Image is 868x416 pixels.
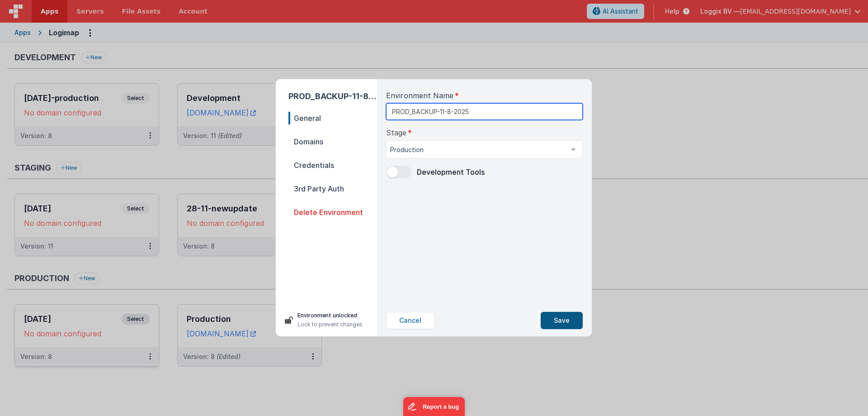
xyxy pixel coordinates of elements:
span: Environment Name [386,90,453,101]
span: Development Tools [417,167,485,177]
span: Production [390,145,564,154]
span: Domains [288,135,377,148]
h2: PROD_BACKUP-11-8-2025 [288,90,377,103]
span: 3rd Party Auth [288,182,377,195]
p: Lock to prevent changes [297,320,363,329]
span: Credentials [288,159,377,172]
button: Save [541,312,583,329]
span: Stage [386,127,406,138]
iframe: Marker.io feedback button [403,397,465,416]
span: Delete Environment [288,206,377,219]
button: Cancel [386,312,434,329]
span: General [288,112,377,124]
p: Environment unlocked [297,311,363,320]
